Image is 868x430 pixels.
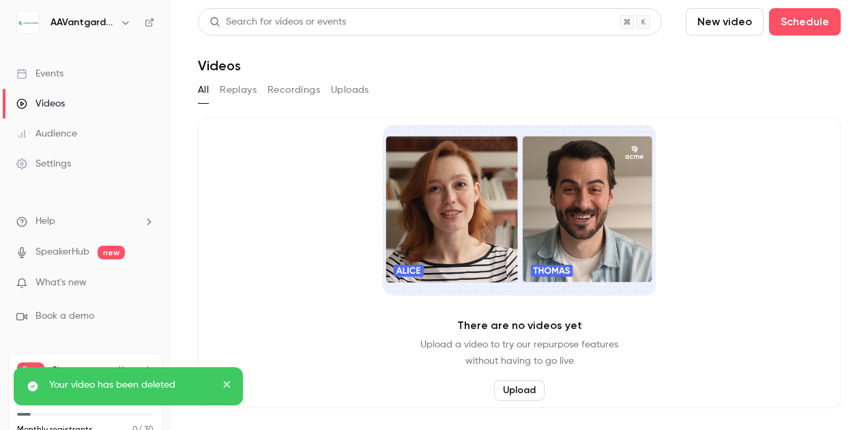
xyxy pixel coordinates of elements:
h6: AAVantgarde Bio [50,16,115,29]
h1: Videos [198,57,241,74]
button: Recordings [267,79,320,101]
li: help-dropdown-opener [16,214,154,229]
p: There are no videos yet [457,317,582,334]
div: Events [16,67,63,81]
span: Book a demo [35,309,94,324]
p: Your video has been deleted [49,378,213,392]
div: Search for videos or events [209,15,346,29]
button: Schedule [769,8,841,35]
button: New video [686,8,764,35]
button: Upload [494,380,545,401]
span: new [98,246,125,259]
button: All [198,79,209,101]
button: close [222,378,232,395]
span: Help [35,214,55,229]
span: Free [17,362,44,379]
button: Replays [220,79,257,101]
img: AAVantgarde Bio [17,12,39,33]
div: Videos [16,97,65,111]
span: What's new [35,276,87,290]
section: Videos [198,8,841,422]
div: Settings [16,157,71,171]
p: Upload a video to try our repurpose features without having to go live [420,336,618,369]
div: Audience [16,127,77,141]
a: SpeakerHub [35,245,89,259]
button: Uploads [331,79,369,101]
